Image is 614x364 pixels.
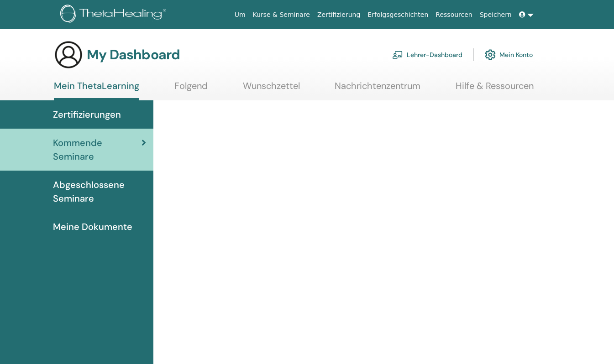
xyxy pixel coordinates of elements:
[364,6,432,23] a: Erfolgsgeschichten
[456,80,534,98] a: Hilfe & Ressourcen
[392,45,462,65] a: Lehrer-Dashboard
[53,220,132,234] span: Meine Dokumente
[53,108,121,121] span: Zertifizierungen
[54,40,83,69] img: generic-user-icon.jpg
[53,136,142,163] span: Kommende Seminare
[392,51,403,59] img: chalkboard-teacher.svg
[432,6,476,23] a: Ressourcen
[485,47,496,62] img: cog.svg
[87,47,180,63] h3: My Dashboard
[54,80,139,100] a: Mein ThetaLearning
[335,80,420,98] a: Nachrichtenzentrum
[53,178,146,205] span: Abgeschlossene Seminare
[314,6,364,23] a: Zertifizierung
[476,6,515,23] a: Speichern
[243,80,300,98] a: Wunschzettel
[249,6,314,23] a: Kurse & Seminare
[485,45,533,65] a: Mein Konto
[60,5,169,25] img: logo.png
[231,6,249,23] a: Um
[174,80,208,98] a: Folgend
